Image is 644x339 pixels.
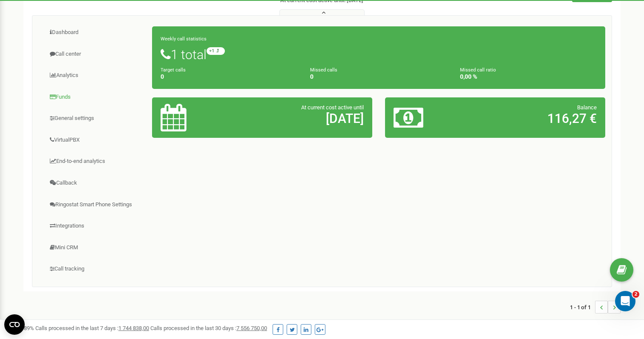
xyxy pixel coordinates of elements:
a: Call tracking [39,259,152,279]
u: 7 556 750,00 [236,325,267,331]
u: 1 744 838,00 [118,325,149,331]
a: Ringostat Smart Phone Settings [39,194,152,215]
button: Open CMP widget [4,314,25,335]
h1: 1 total [161,47,597,62]
small: Missed calls [310,67,337,73]
a: VirtualPBX [39,130,152,151]
nav: ... [570,292,621,322]
h4: 0,00 % [460,74,597,80]
h4: 0 [161,74,297,80]
h2: 116,27 € [466,111,597,125]
a: Funds [39,87,152,108]
a: Callback [39,173,152,194]
span: At current cost active until [301,104,364,111]
span: Balance [577,104,597,111]
a: Mini CRM [39,237,152,258]
h4: 0 [310,74,447,80]
span: 2 [632,291,639,298]
a: General settings [39,108,152,129]
a: Call center [39,44,152,65]
h2: [DATE] [233,111,364,125]
span: 1 - 1 of 1 [570,301,595,313]
a: Dashboard [39,22,152,43]
a: End-to-end analytics [39,151,152,172]
a: Integrations [39,216,152,236]
small: +1 [207,47,225,55]
span: Calls processed in the last 30 days : [150,325,267,331]
span: Calls processed in the last 7 days : [35,325,149,331]
small: Missed call ratio [460,67,496,73]
iframe: Intercom live chat [615,291,635,311]
small: Weekly call statistics [161,36,207,42]
a: Analytics [39,65,152,86]
small: Target calls [161,67,186,73]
